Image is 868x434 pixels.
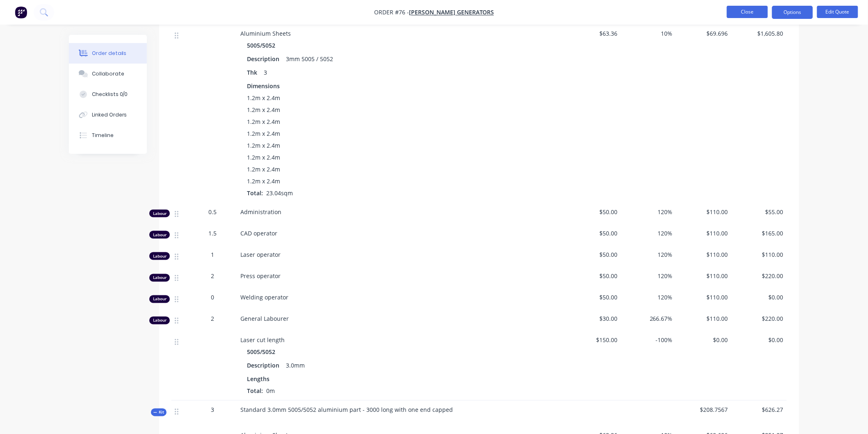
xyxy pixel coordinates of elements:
button: Linked Orders [69,105,147,125]
span: $1,605.80 [735,29,783,38]
span: $220.00 [735,315,783,323]
span: 1.2m x 2.4m [247,165,280,174]
div: 3.0mm [283,360,308,372]
div: Linked Orders [92,111,127,119]
span: 1.2m x 2.4m [247,105,280,114]
span: Standard 3.0mm 5005/5052 aluminium part - 3000 long with one end capped [240,406,453,414]
span: Administration [240,208,281,216]
span: $63.36 [569,29,617,38]
span: 0m [263,387,278,395]
span: $110.00 [735,250,783,259]
span: $110.00 [679,315,728,323]
div: 3mm 5005 / 5052 [283,53,336,65]
span: $220.00 [735,272,783,281]
div: Timeline [92,132,114,139]
span: $50.00 [569,208,617,216]
span: Laser operator [240,251,281,258]
div: 5005/5052 [247,39,279,51]
span: 1.2m x 2.4m [247,94,280,102]
span: $30.00 [569,315,617,323]
span: $110.00 [679,208,728,216]
div: Description [247,53,283,65]
span: 1.2m x 2.4m [247,153,280,162]
span: 120% [624,229,673,238]
button: Edit Quote [817,6,858,18]
button: Collaborate [69,64,147,84]
span: $50.00 [569,229,617,238]
span: General Labourer [240,315,289,323]
span: CAD operator [240,229,277,237]
span: Aluminium Sheets [240,30,291,37]
span: 120% [624,293,673,302]
button: Order details [69,43,147,64]
span: 3 [211,406,214,414]
div: 5005/5052 [247,346,279,358]
span: 1.5 [208,229,217,238]
div: Kit [151,409,167,416]
span: Welding operator [240,294,288,302]
button: Close [727,6,768,18]
span: 120% [624,208,673,216]
span: 23.04sqm [263,189,296,197]
span: $208.7567 [679,406,728,414]
button: Timeline [69,125,147,146]
span: $50.00 [569,293,617,302]
span: 120% [624,272,673,281]
span: $0.00 [735,293,783,302]
span: 1.2m x 2.4m [247,117,280,126]
span: $150.00 [569,336,617,345]
button: Options [772,6,813,19]
span: Kit [153,409,164,416]
span: Total: [247,387,263,395]
span: 1.2m x 2.4m [247,129,280,138]
a: [PERSON_NAME] generators [409,9,494,16]
span: 120% [624,250,673,259]
div: Checklists 0/0 [92,91,128,98]
span: Dimensions [247,82,280,90]
div: Description [247,360,283,372]
span: Total: [247,189,263,197]
span: 2 [211,272,214,281]
span: $110.00 [679,293,728,302]
div: Order details [92,50,127,57]
button: Checklists 0/0 [69,84,147,105]
img: Factory [15,6,27,18]
span: $55.00 [735,208,783,216]
span: Laser cut length [240,336,285,344]
div: Thk [247,66,260,78]
span: $110.00 [679,272,728,281]
span: 10% [624,29,673,38]
span: $50.00 [569,272,617,281]
div: Labour [149,231,170,239]
span: 1.2m x 2.4m [247,141,280,150]
div: Labour [149,274,170,282]
div: Collaborate [92,70,124,78]
div: Labour [149,317,170,324]
span: $626.27 [735,406,783,414]
span: 266.67% [624,315,673,323]
span: 2 [211,315,214,323]
span: 1 [211,250,214,259]
span: $110.00 [679,229,728,238]
span: 0.5 [208,208,217,216]
div: Labour [149,252,170,260]
span: $69.696 [679,29,728,38]
span: 1.2m x 2.4m [247,177,280,185]
div: Labour [149,295,170,303]
span: Press operator [240,272,281,280]
span: $0.00 [735,336,783,345]
div: 3 [260,66,270,78]
span: 0 [211,293,214,302]
span: $110.00 [679,250,728,259]
span: $0.00 [679,336,728,345]
span: Lengths [247,375,270,384]
span: $50.00 [569,250,617,259]
span: Order #76 - [374,9,409,16]
span: -100% [624,336,673,345]
span: $165.00 [735,229,783,238]
div: Labour [149,210,170,217]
